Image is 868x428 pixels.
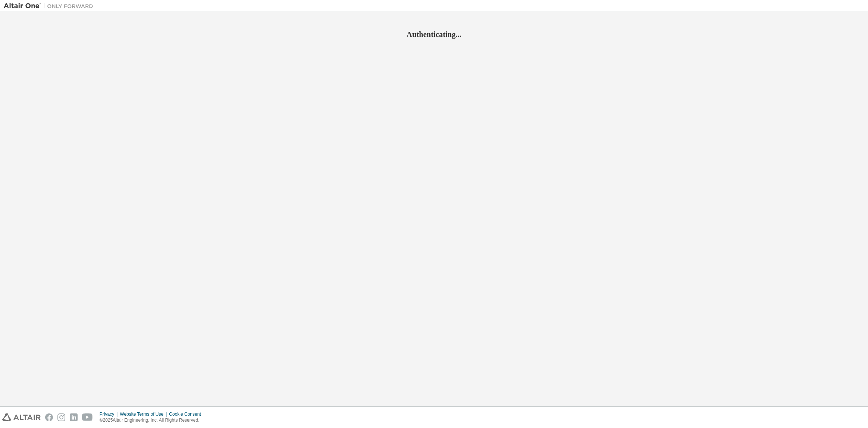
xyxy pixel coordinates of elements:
[4,2,97,10] img: Altair One
[70,413,78,421] img: linkedin.svg
[100,417,206,424] p: © 2025 Altair Engineering, Inc. All Rights Reserved.
[2,413,41,421] img: altair_logo.svg
[169,411,205,417] div: Cookie Consent
[57,413,65,421] img: instagram.svg
[120,411,169,417] div: Website Terms of Use
[4,30,864,39] h2: Authenticating...
[82,413,93,421] img: youtube.svg
[100,411,120,417] div: Privacy
[45,413,53,421] img: facebook.svg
